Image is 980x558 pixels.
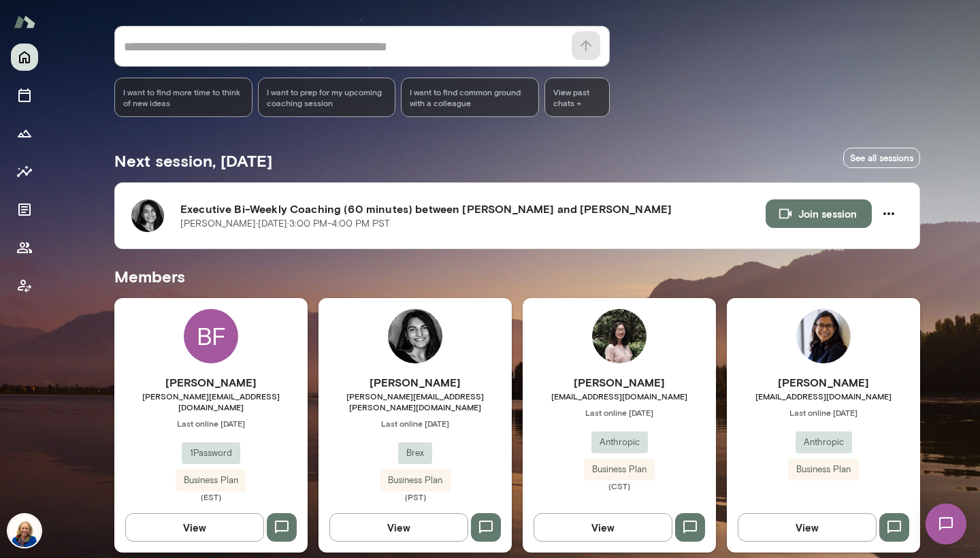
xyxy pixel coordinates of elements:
[738,513,877,542] button: View
[258,78,396,117] div: I want to prep for my upcoming coaching session
[766,199,872,228] button: Join session
[176,474,246,487] span: Business Plan
[534,513,672,542] button: View
[318,391,512,412] span: [PERSON_NAME][EMAIL_ADDRESS][PERSON_NAME][DOMAIN_NAME]
[114,491,308,502] span: (EST)
[8,514,41,547] img: Cathy Wright
[114,150,272,171] h5: Next session, [DATE]
[114,418,308,429] span: Last online [DATE]
[114,78,252,117] div: I want to find more time to think of new ideas
[727,391,920,401] span: [EMAIL_ADDRESS][DOMAIN_NAME]
[318,374,512,391] h6: [PERSON_NAME]
[114,265,920,287] h5: Members
[410,86,530,108] span: I want to find common ground with a colleague
[788,463,859,476] span: Business Plan
[727,407,920,418] span: Last online [DATE]
[180,201,766,217] h6: Executive Bi-Weekly Coaching (60 minutes) between [PERSON_NAME] and [PERSON_NAME]
[114,374,308,391] h6: [PERSON_NAME]
[523,391,716,401] span: [EMAIL_ADDRESS][DOMAIN_NAME]
[11,82,38,109] button: Sessions
[523,374,716,391] h6: [PERSON_NAME]
[11,234,38,261] button: Members
[11,44,38,71] button: Home
[843,148,920,169] a: See all sessions
[182,446,240,460] span: 1Password
[11,272,38,299] button: Client app
[11,196,38,223] button: Documents
[584,463,655,476] span: Business Plan
[592,309,647,363] img: Samantha Siau
[125,513,264,542] button: View
[796,436,852,449] span: Anthropic
[14,9,35,35] img: Mento
[388,309,442,363] img: Ambika Kumar
[796,309,851,363] img: Aparna Sridhar
[318,491,512,502] span: (PST)
[380,474,451,487] span: Business Plan
[329,513,468,542] button: View
[523,407,716,418] span: Last online [DATE]
[11,158,38,185] button: Insights
[401,78,539,117] div: I want to find common ground with a colleague
[184,309,238,363] div: BF
[123,86,244,108] span: I want to find more time to think of new ideas
[544,78,610,117] span: View past chats ->
[11,120,38,147] button: Growth Plan
[318,418,512,429] span: Last online [DATE]
[591,436,648,449] span: Anthropic
[523,480,716,491] span: (CST)
[114,391,308,412] span: [PERSON_NAME][EMAIL_ADDRESS][DOMAIN_NAME]
[398,446,432,460] span: Brex
[180,217,390,231] p: [PERSON_NAME] · [DATE] · 3:00 PM-4:00 PM PST
[267,86,387,108] span: I want to prep for my upcoming coaching session
[727,374,920,391] h6: [PERSON_NAME]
